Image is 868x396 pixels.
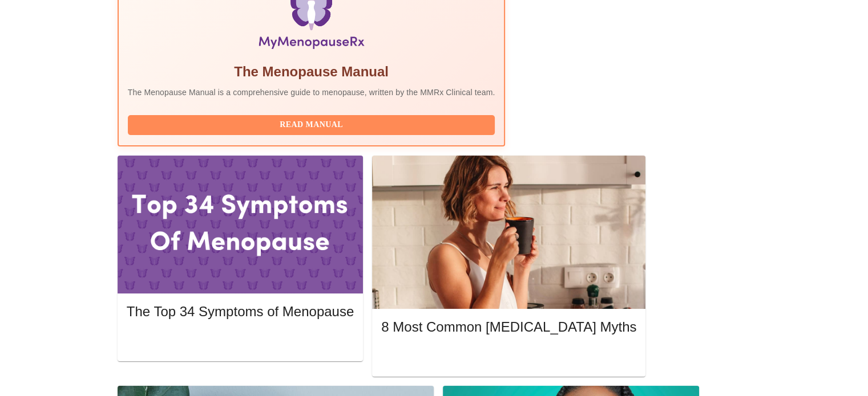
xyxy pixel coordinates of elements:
button: Read More [127,331,354,351]
p: The Menopause Manual is a comprehensive guide to menopause, written by the MMRx Clinical team. [128,87,495,98]
span: Read More [393,350,625,364]
h5: The Menopause Manual [128,63,495,81]
h5: The Top 34 Symptoms of Menopause [127,303,354,321]
button: Read More [381,347,636,367]
span: Read More [138,334,342,348]
a: Read More [381,351,639,361]
a: Read More [127,335,357,345]
h5: 8 Most Common [MEDICAL_DATA] Myths [381,318,636,336]
button: Read Manual [128,115,495,135]
span: Read Manual [139,118,484,132]
a: Read Manual [128,119,498,129]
